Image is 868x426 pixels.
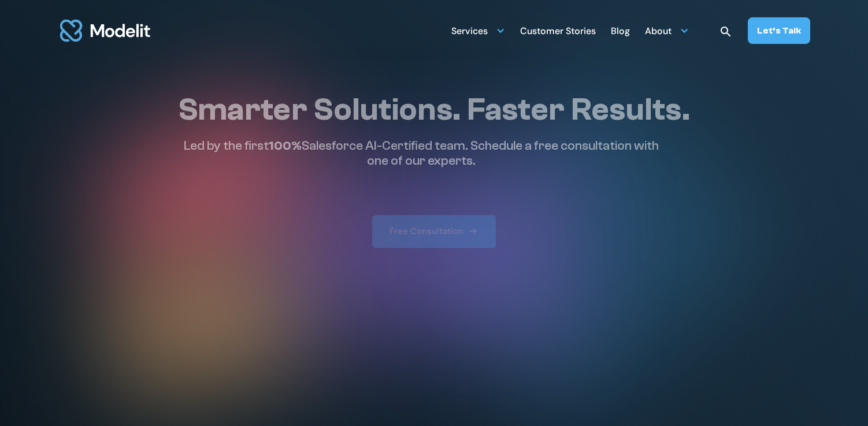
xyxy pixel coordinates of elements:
[520,19,596,42] a: Customer Stories
[611,21,630,43] div: Blog
[757,24,801,37] div: Let’s Talk
[58,13,153,49] a: home
[520,21,596,43] div: Customer Stories
[451,19,505,42] div: Services
[748,17,810,44] a: Let’s Talk
[269,138,302,153] span: 100%
[178,91,690,129] h1: Smarter Solutions. Faster Results.
[451,21,488,43] div: Services
[611,19,630,42] a: Blog
[58,13,153,49] img: modelit logo
[645,19,689,42] div: About
[390,225,463,238] div: Free Consultation
[468,226,478,236] img: arrow right
[372,215,496,248] a: Free Consultation
[178,138,665,169] p: Led by the first Salesforce AI-Certified team. Schedule a free consultation with one of our experts.
[645,21,672,43] div: About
